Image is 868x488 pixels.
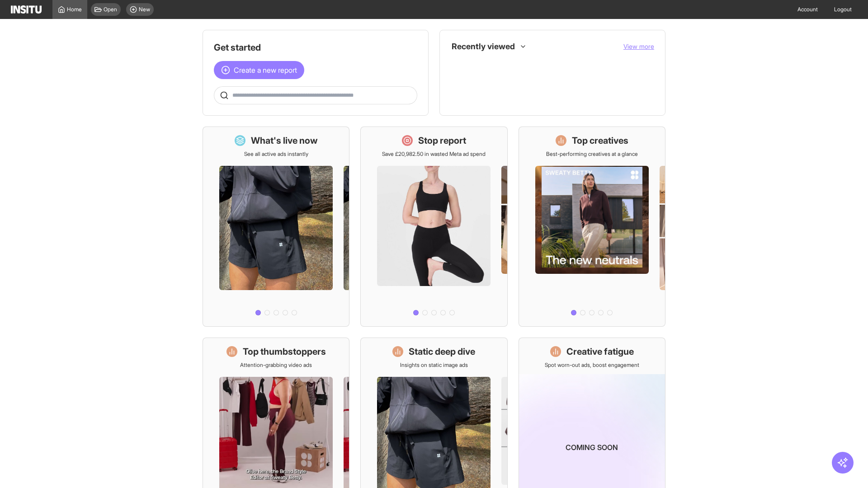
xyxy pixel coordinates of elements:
[360,127,507,327] a: Stop reportSave £20,982.50 in wasted Meta ad spend
[214,61,304,79] button: Create a new report
[251,134,318,147] h1: What's live now
[139,6,150,13] span: New
[214,41,417,54] h1: Get started
[418,134,466,147] h1: Stop report
[243,345,326,358] h1: Top thumbstoppers
[244,150,308,158] p: See all active ads instantly
[519,127,665,327] a: Top creativesBest-performing creatives at a glance
[623,42,654,50] span: View more
[203,127,349,327] a: What's live nowSee all active ads instantly
[400,361,468,369] p: Insights on static image ads
[104,6,117,13] span: Open
[234,65,297,75] span: Create a new report
[240,361,312,369] p: Attention-grabbing video ads
[623,42,654,51] button: View more
[11,5,42,14] img: Logo
[67,6,82,13] span: Home
[454,59,465,70] div: Insights
[572,134,628,147] h1: Top creatives
[409,345,475,358] h1: Static deep dive
[546,150,638,158] p: Best-performing creatives at a glance
[471,61,647,68] span: Placements
[382,150,486,158] p: Save £20,982.50 in wasted Meta ad spend
[471,61,499,68] span: Placements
